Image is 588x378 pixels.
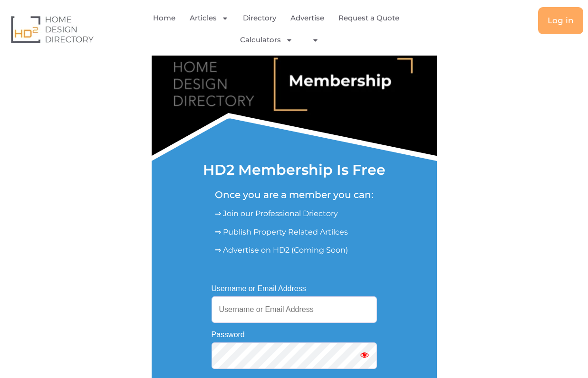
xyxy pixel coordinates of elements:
label: Password [212,331,245,339]
p: ⇒ Publish Property Related Artilces [215,227,374,238]
span: Log in [548,17,574,25]
a: Request a Quote [338,7,399,29]
a: Advertise [290,7,324,29]
button: Show password [352,342,377,369]
a: Articles [190,7,229,29]
h1: HD2 Membership Is Free [203,163,386,177]
h5: Once you are a member you can: [215,189,374,200]
nav: Menu [120,7,438,51]
a: Directory [243,7,276,29]
label: Username or Email Address [212,285,306,293]
p: ⇒ Join our Professional Driectory [215,208,374,219]
a: Calculators [240,29,293,51]
input: Username or Email Address [212,296,377,323]
a: Home [153,7,175,29]
a: Log in [538,7,583,34]
p: ⇒ Advertise on HD2 (Coming Soon) [215,245,374,256]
